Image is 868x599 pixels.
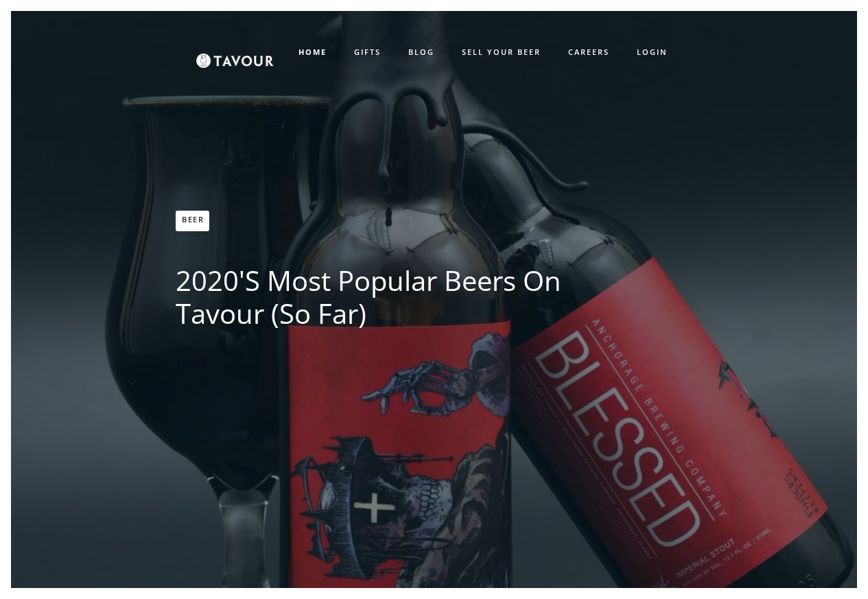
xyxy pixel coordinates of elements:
a: CAREERS [554,41,623,64]
a: HOME [285,41,340,64]
strong: HOME [298,47,327,57]
a: GIFTS [340,41,395,64]
a: Beer [176,211,209,231]
a: LOGIN [623,41,681,64]
h1: 2020's Most Popular Beers On Tavour (So Far) [176,264,567,330]
a: BLOG [395,41,448,64]
a: Tweet [176,358,207,372]
a: SELL YOUR BEER [448,41,554,64]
